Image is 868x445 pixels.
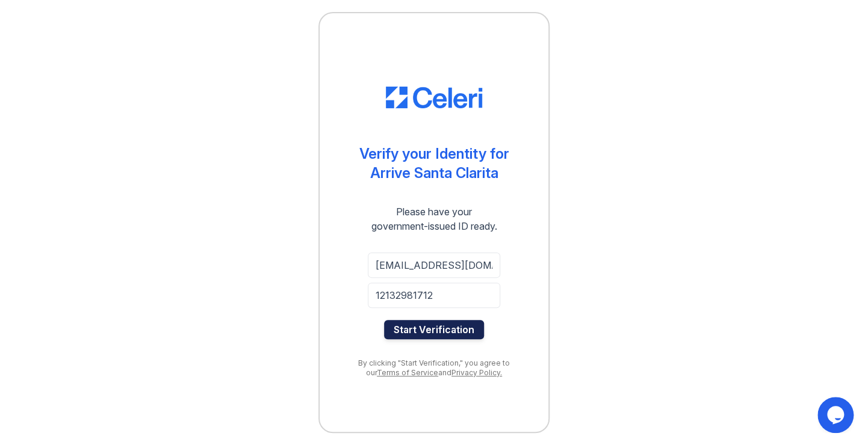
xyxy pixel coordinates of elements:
a: Terms of Service [377,368,438,377]
img: CE_Logo_Blue-a8612792a0a2168367f1c8372b55b34899dd931a85d93a1a3d3e32e68fde9ad4.png [386,87,482,108]
a: Privacy Policy. [451,368,502,377]
button: Start Verification [384,320,484,339]
input: Phone [368,283,500,308]
div: Verify your Identity for Arrive Santa Clarita [359,144,509,183]
div: By clicking "Start Verification," you agree to our and [344,358,524,378]
div: Please have your government-issued ID ready. [350,204,519,233]
iframe: chat widget [817,397,856,433]
input: Email [368,253,500,278]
